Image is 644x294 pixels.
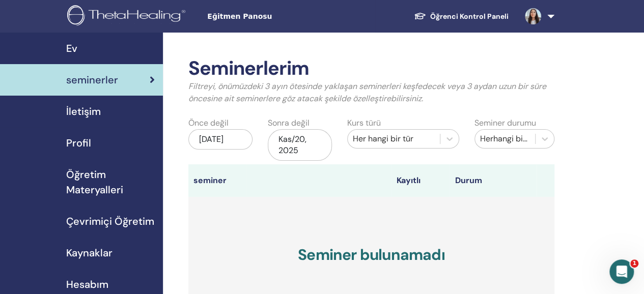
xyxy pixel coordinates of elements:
img: graduation-cap-white.svg [414,12,426,20]
span: Eğitmen Panosu [207,11,360,22]
img: default.jpg [525,8,541,24]
th: Durum [450,164,537,197]
span: seminerler [66,72,118,87]
span: Çevrimiçi Öğretim [66,214,154,229]
span: Profil [66,135,91,151]
span: İletişim [66,104,101,119]
div: Kas/20, 2025 [268,129,332,161]
img: logo.png [67,5,189,28]
label: Sonra değil [268,117,310,129]
label: Önce değil [188,117,229,129]
th: seminer [188,164,246,197]
span: 1 [630,259,638,268]
label: Seminer durumu [474,117,536,129]
span: Öğretim Materyalleri [66,167,155,197]
iframe: Intercom live chat [609,259,634,284]
div: Her hangi bir tür [353,133,435,145]
label: Kurs türü [347,117,381,129]
span: Ev [66,41,77,56]
span: Kaynaklar [66,245,113,260]
span: Hesabım [66,277,108,292]
h2: Seminerlerim [188,57,554,80]
th: Kayıtlı [391,164,450,197]
p: Filtreyi, önümüzdeki 3 ayın ötesinde yaklaşan seminerleri keşfedecek veya 3 aydan uzun bir süre ö... [188,80,554,105]
div: [DATE] [188,129,253,150]
div: Herhangi bir durum [480,133,530,145]
a: Öğrenci Kontrol Paneli [406,7,517,26]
